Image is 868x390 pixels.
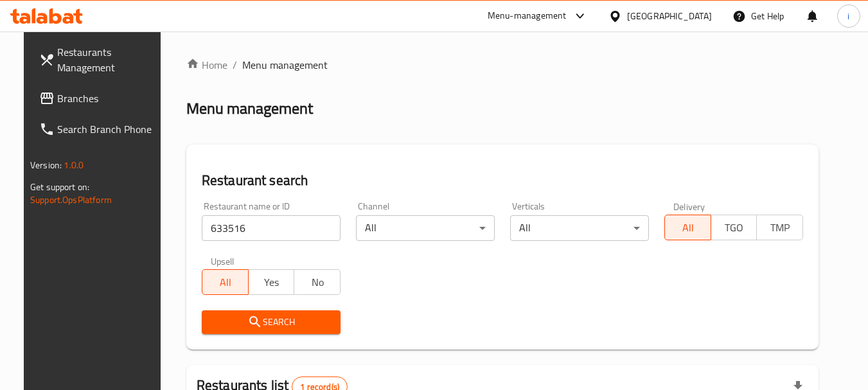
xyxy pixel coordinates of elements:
[202,269,249,295] button: All
[756,215,803,240] button: TMP
[30,191,112,208] a: Support.OpsPlatform
[716,218,752,237] span: TGO
[202,171,803,190] h2: Restaurant search
[202,310,341,334] button: Search
[29,114,169,145] a: Search Branch Phone
[186,57,819,73] nav: breadcrumb
[847,9,849,23] span: i
[670,218,706,237] span: All
[510,215,649,241] div: All
[627,9,712,23] div: [GEOGRAPHIC_DATA]
[242,57,328,73] span: Menu management
[57,44,159,75] span: Restaurants Management
[64,157,84,173] span: 1.0.0
[212,314,330,330] span: Search
[299,273,335,292] span: No
[356,215,495,241] div: All
[211,256,235,265] label: Upsell
[186,98,313,119] h2: Menu management
[488,8,567,24] div: Menu-management
[57,121,159,137] span: Search Branch Phone
[762,218,798,237] span: TMP
[186,57,227,73] a: Home
[254,273,290,292] span: Yes
[30,179,89,195] span: Get support on:
[248,269,295,295] button: Yes
[233,57,237,73] li: /
[29,37,169,83] a: Restaurants Management
[29,83,169,114] a: Branches
[208,273,244,292] span: All
[673,202,705,211] label: Delivery
[294,269,341,295] button: No
[57,91,159,106] span: Branches
[202,215,341,241] input: Search for restaurant name or ID..
[30,157,62,173] span: Version:
[711,215,757,240] button: TGO
[664,215,711,240] button: All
